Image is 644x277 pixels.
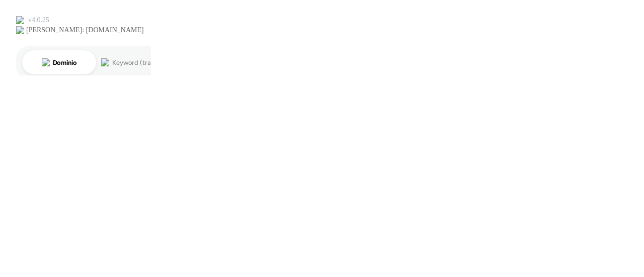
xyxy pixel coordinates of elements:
[16,16,24,24] img: logo_orange.svg
[16,26,24,34] img: website_grey.svg
[42,58,50,66] img: tab_domain_overview_orange.svg
[101,58,109,66] img: tab_keywords_by_traffic_grey.svg
[26,26,144,34] div: [PERSON_NAME]: [DOMAIN_NAME]
[112,59,167,66] div: Keyword (traffico)
[28,16,49,24] div: v 4.0.25
[53,59,77,66] div: Dominio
